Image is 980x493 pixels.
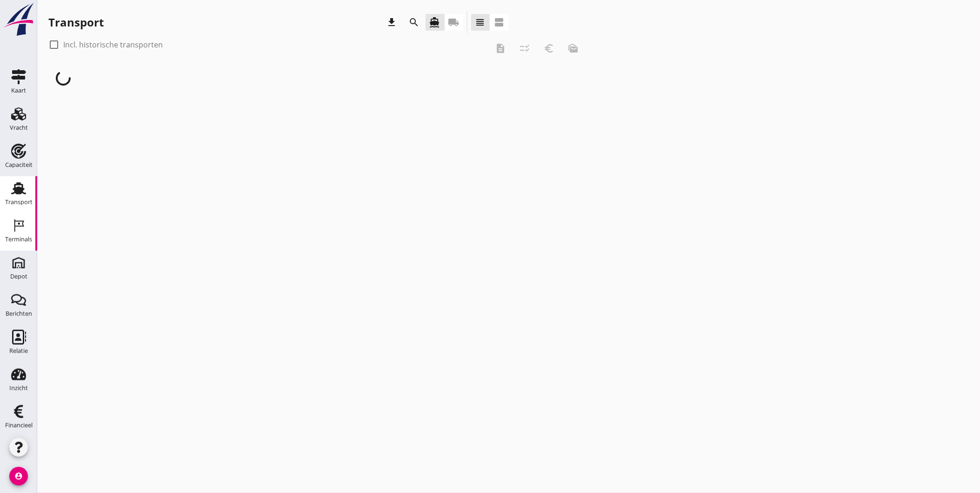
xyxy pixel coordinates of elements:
div: Inzicht [9,385,28,391]
div: Depot [10,273,27,280]
div: Berichten [6,311,32,317]
i: directions_boat [429,17,440,28]
div: Transport [48,15,104,30]
div: Capaciteit [5,162,33,168]
div: Financieel [5,422,33,428]
i: download [387,17,398,28]
div: Terminals [5,236,32,242]
div: Kaart [11,87,26,93]
img: logo-small.a267ee39.svg [2,2,35,37]
label: Incl. historische transporten [63,40,163,49]
div: Relatie [9,348,28,354]
i: view_headline [475,17,486,28]
div: Transport [5,199,33,205]
i: local_shipping [448,17,460,28]
i: account_circle [9,467,28,486]
div: Vracht [10,125,28,131]
i: view_agenda [494,17,505,28]
i: search [409,17,420,28]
